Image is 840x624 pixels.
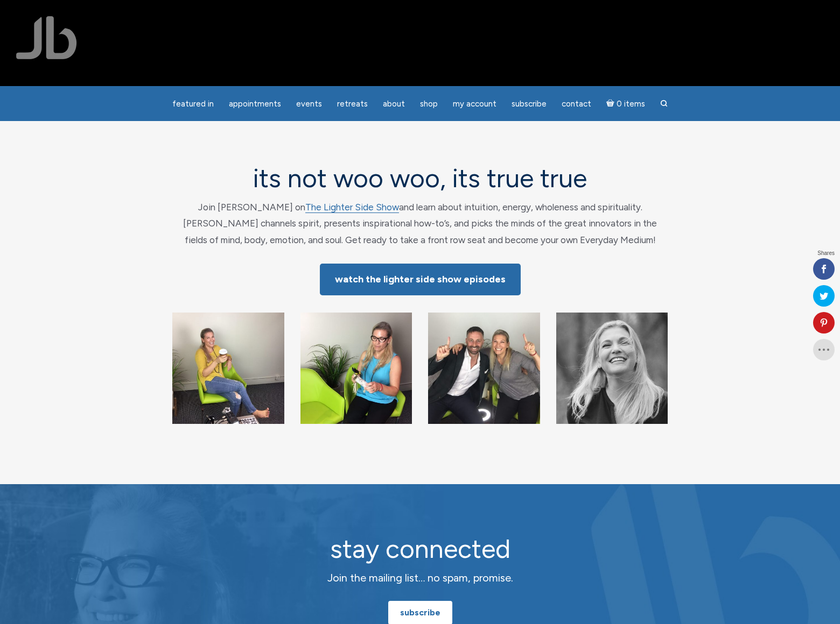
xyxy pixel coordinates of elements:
[383,99,405,109] span: About
[600,93,652,115] a: Cart0 items
[172,199,668,249] p: Join [PERSON_NAME] on and learn about intuition, energy, wholeness and spirituality. [PERSON_NAME...
[453,99,496,109] span: My Account
[414,94,444,115] a: Shop
[229,535,611,563] h2: stay connected
[229,570,611,586] p: Join the mailing list… no spam, promise.
[305,202,399,213] a: The Lighter Side Show
[166,94,220,115] a: featured in
[562,99,591,109] span: Contact
[337,99,368,109] span: Retreats
[512,99,547,109] span: Subscribe
[172,313,284,424] img: Jamie Butler
[320,264,521,295] a: Watch The Lighter Side Show Episodes
[222,94,288,115] a: Appointments
[817,251,835,256] span: Shares
[172,164,668,193] h2: its not woo woo, its true true
[16,16,77,59] img: Jamie Butler. The Everyday Medium
[428,313,540,424] img: Jamie Butler
[229,99,281,109] span: Appointments
[606,99,617,109] i: Cart
[446,94,503,115] a: My Account
[505,94,553,115] a: Subscribe
[290,94,328,115] a: Events
[376,94,411,115] a: About
[617,100,645,108] span: 0 items
[296,99,322,109] span: Events
[331,94,374,115] a: Retreats
[172,99,214,109] span: featured in
[300,313,412,424] img: Jamie Butler
[555,94,598,115] a: Contact
[420,99,438,109] span: Shop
